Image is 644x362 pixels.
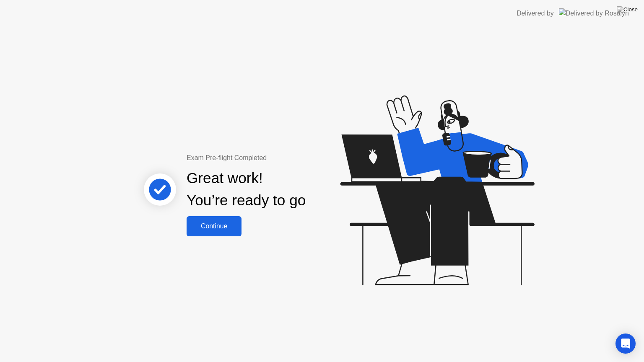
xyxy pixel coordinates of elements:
[615,334,636,354] div: Open Intercom Messenger
[559,8,629,18] img: Delivered by Rosalyn
[617,6,638,13] img: Close
[187,167,306,212] div: Great work! You’re ready to go
[187,216,241,236] button: Continue
[517,8,554,18] div: Delivered by
[187,153,360,163] div: Exam Pre-flight Completed
[189,222,239,230] div: Continue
